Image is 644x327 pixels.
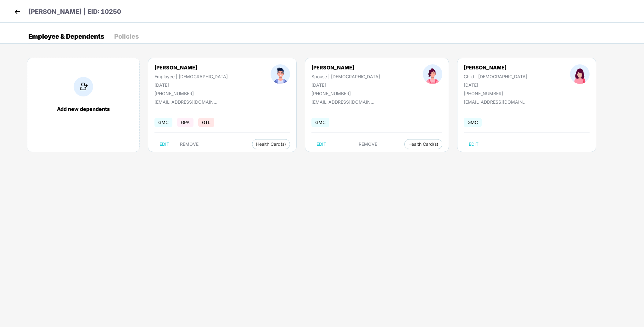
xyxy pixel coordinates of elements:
[469,142,479,147] span: EDIT
[464,99,527,105] div: [EMAIL_ADDRESS][DOMAIN_NAME]
[464,139,484,149] button: EDIT
[154,64,228,71] div: [PERSON_NAME]
[256,143,286,146] span: Health Card(s)
[408,143,438,146] span: Health Card(s)
[464,82,527,88] div: [DATE]
[311,99,374,105] div: [EMAIL_ADDRESS][DOMAIN_NAME]
[570,64,590,84] img: profileImage
[252,139,290,149] button: Health Card(s)
[160,142,169,147] span: EDIT
[271,64,290,84] img: profileImage
[154,139,174,149] button: EDIT
[311,64,380,71] div: [PERSON_NAME]
[198,118,214,127] span: GTL
[154,118,172,127] span: GMC
[114,33,139,40] div: Policies
[154,91,228,96] div: [PHONE_NUMBER]
[154,74,228,79] div: Employee | [DEMOGRAPHIC_DATA]
[311,82,380,88] div: [DATE]
[28,7,121,17] p: [PERSON_NAME] | EID: 10250
[316,142,326,147] span: EDIT
[311,74,380,79] div: Spouse | [DEMOGRAPHIC_DATA]
[311,139,331,149] button: EDIT
[34,106,133,112] div: Add new dependents
[423,64,442,84] img: profileImage
[311,91,380,96] div: [PHONE_NUMBER]
[464,118,482,127] span: GMC
[154,99,217,105] div: [EMAIL_ADDRESS][DOMAIN_NAME]
[13,7,22,16] img: back
[180,142,199,147] span: REMOVE
[74,77,93,96] img: addIcon
[28,33,104,40] div: Employee & Dependents
[177,118,193,127] span: GPA
[354,139,382,149] button: REMOVE
[404,139,442,149] button: Health Card(s)
[359,142,377,147] span: REMOVE
[154,82,228,88] div: [DATE]
[175,139,204,149] button: REMOVE
[464,64,527,71] div: [PERSON_NAME]
[311,118,329,127] span: GMC
[464,74,527,79] div: Child | [DEMOGRAPHIC_DATA]
[464,91,527,96] div: [PHONE_NUMBER]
